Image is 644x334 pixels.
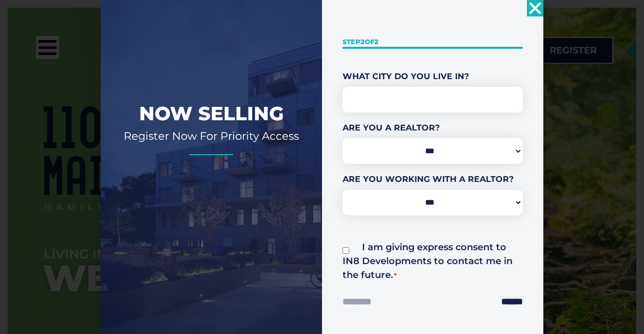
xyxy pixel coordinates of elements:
[374,38,378,46] span: 2
[343,122,523,134] label: Are You A Realtor?
[116,129,307,143] h2: Register Now For Priority Access
[343,173,523,185] label: Are You Working With A Realtor?
[361,38,365,46] span: 2
[343,37,523,47] p: Step of
[343,70,523,83] label: What City Do You Live In?
[116,101,307,126] h2: Now Selling
[343,242,513,281] label: I am giving express consent to IN8 Developments to contact me in the future.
